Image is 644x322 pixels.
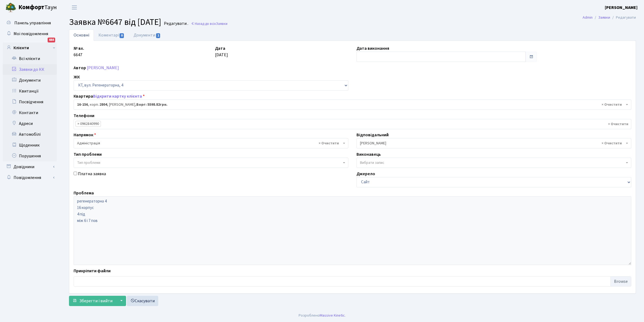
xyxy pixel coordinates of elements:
a: Мої повідомлення664 [3,28,57,39]
a: Порушення [3,151,57,161]
label: Платна заявка [78,171,106,177]
a: Відкрити картку клієнта [93,93,142,99]
label: № вх. [74,45,84,52]
a: [PERSON_NAME] [87,65,119,71]
span: Зберегти і вийти [79,298,113,304]
label: ЖК [74,74,80,80]
label: Прикріпити файли [74,268,111,274]
span: <b>16-156</b>, корп.: <b>2804</b>, Гончарова Тетяна Володимирівна, <b>Борг: 5598.82грн.</b> [77,102,625,107]
span: Тип проблеми [77,160,100,165]
a: Скасувати [127,296,158,306]
li: Редагувати [610,15,636,21]
a: Massive Kinetic [320,313,345,318]
span: 0 [120,33,124,38]
span: Мірошниченко О.М. [360,141,625,146]
div: Розроблено . [299,313,346,318]
a: Повідомлення [3,172,57,183]
span: × [77,121,79,127]
a: Щоденник [3,140,57,151]
span: Заявки [216,21,227,26]
button: Переключити навігацію [68,3,81,12]
label: Телефони [74,112,94,119]
a: Назад до всіхЗаявки [191,21,227,26]
small: Редагувати . [163,21,188,26]
span: Заявка №6647 від [DATE] [69,16,161,28]
a: Контакти [3,107,57,118]
b: 16-156 [77,102,88,107]
a: Заявки [598,15,610,20]
b: Комфорт [18,3,44,12]
div: 6647 [70,45,211,62]
label: Дата [215,45,225,52]
b: 2804 [100,102,107,107]
span: Видалити всі елементи [608,121,628,127]
a: Заявки до КК [3,64,57,75]
a: Автомобілі [3,129,57,140]
label: Дата виконання [356,45,389,52]
a: Квитанції [3,86,57,97]
nav: breadcrumb [574,12,644,23]
span: <b>16-156</b>, корп.: <b>2804</b>, Гончарова Тетяна Володимирівна, <b>Борг: 5598.82грн.</b> [74,99,631,110]
button: Зберегти і вийти [69,296,116,306]
label: Квартира [74,93,145,99]
span: Мої повідомлення [14,31,48,37]
a: [PERSON_NAME] [605,4,638,11]
a: Клієнти [3,42,57,53]
a: Документи [3,75,57,86]
span: Видалити всі елементи [319,141,339,146]
a: Посвідчення [3,97,57,107]
span: 1 [156,33,160,38]
label: Тип проблеми [74,151,102,158]
span: Мірошниченко О.М. [356,138,631,148]
span: Видалити всі елементи [602,102,622,107]
label: Джерело [356,171,375,177]
span: Видалити всі елементи [602,141,622,146]
label: Автор [74,65,86,71]
a: Всі клієнти [3,53,57,64]
span: Адміністрація [74,138,348,148]
label: Відповідальний [356,132,389,138]
label: Напрямок [74,132,96,138]
img: logo.png [5,2,16,13]
div: [DATE] [211,45,352,62]
a: Admin [583,15,593,20]
label: Виконавець [356,151,381,158]
a: Адреси [3,118,57,129]
a: Документи [129,29,165,41]
span: Вибрати запис [360,160,384,165]
a: Довідники [3,161,57,172]
a: Основні [69,29,94,41]
div: 664 [48,38,55,42]
span: Таун [18,3,57,12]
li: 0962840990 [75,121,101,127]
span: Адміністрація [77,141,342,146]
span: Панель управління [14,20,51,26]
b: Борг: 5598.82грн. [136,102,167,107]
a: Панель управління [3,18,57,28]
textarea: регенераторна 4 16 корпус 4 під між 6 і 7 пов [74,196,631,265]
label: Проблема [74,190,94,196]
a: Коментарі [94,29,129,41]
